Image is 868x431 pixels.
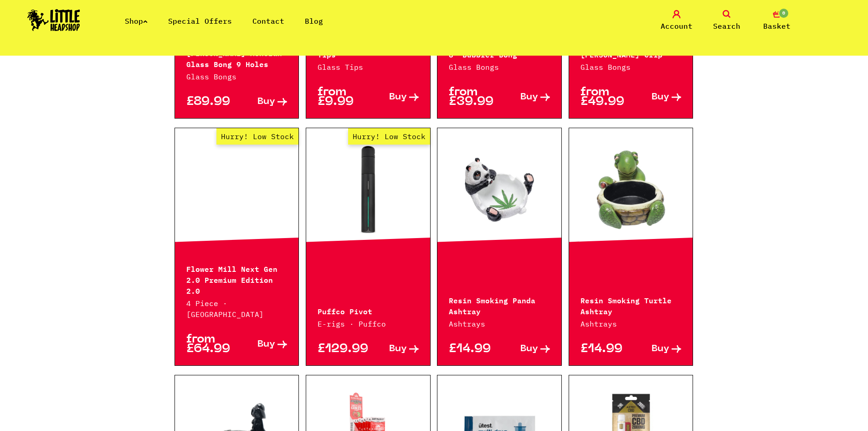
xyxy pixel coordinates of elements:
p: Resin Smoking Panda Ashtray [449,294,550,316]
p: Ashtrays [580,318,682,329]
p: Flower Mill Next Gen 2.0 Premium Edition 2.0 [186,263,288,296]
a: Contact [252,16,284,26]
p: 4 Piece · [GEOGRAPHIC_DATA] [186,298,288,320]
a: Buy [631,344,682,354]
span: Basket [763,21,791,31]
p: from £64.99 [186,335,237,354]
p: from £39.99 [449,88,499,107]
p: Ashtrays [449,318,550,329]
p: Glass Bongs [580,62,682,73]
span: Buy [257,97,275,107]
a: Buy [631,88,682,107]
span: Hurry! Low Stock [348,128,430,145]
img: Little Head Shop Logo [27,9,80,31]
p: £89.99 [186,97,237,107]
span: Search [713,21,740,31]
a: Buy [499,88,550,107]
span: Buy [389,93,407,102]
p: £14.99 [580,344,631,354]
a: Hurry! Low Stock [306,144,430,235]
a: Buy [368,88,419,107]
p: from £9.99 [318,88,368,107]
a: Buy [236,97,287,107]
a: Search [704,10,750,31]
span: Buy [257,340,275,349]
span: Buy [652,344,669,354]
a: Buy [499,344,550,354]
span: Buy [520,344,538,354]
p: Resin Smoking Turtle Ashtray [580,294,682,316]
a: Special Offers [168,16,232,26]
a: Shop [125,16,148,26]
span: Buy [520,93,538,102]
a: Buy [368,344,419,354]
p: from £49.99 [580,88,631,107]
a: Hurry! Low Stock [175,144,299,235]
span: Buy [389,344,407,354]
span: Hurry! Low Stock [216,128,298,145]
a: Buy [236,335,287,354]
span: Account [661,21,693,31]
p: Puffco Pivot [318,305,419,316]
p: £14.99 [449,344,499,354]
p: Glass Tips [318,62,419,73]
a: Blog [305,16,323,26]
span: Buy [652,93,669,102]
p: Glass Bongs [186,71,288,82]
p: £129.99 [318,344,368,354]
p: Glass Bongs [449,62,550,73]
p: E-rigs · Puffco [318,318,419,329]
a: 0 Basket [754,10,800,31]
p: [PERSON_NAME] Menorah Glass Bong 9 Holes [186,47,288,69]
span: 0 [778,8,789,19]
